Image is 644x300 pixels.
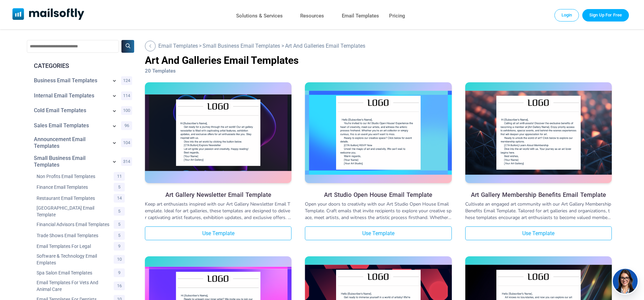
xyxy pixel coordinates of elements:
span: 20 Templates [145,68,176,74]
img: Art Gallery Membership Benefits Email Template [465,91,612,174]
a: Use Template [145,226,291,240]
a: Show subcategories for Internal Email Templates [111,92,118,100]
a: Trial [582,9,629,21]
a: Category [37,269,110,276]
a: Use Template [305,226,451,240]
div: > > [145,40,365,52]
h1: Art And Galleries Email Templates [145,54,365,66]
a: Category [37,184,110,190]
img: Art Gallery Newsletter Email Template [145,94,291,171]
a: Category [37,173,110,180]
div: Cultivate an engaged art community with our Art Gallery Membership Benefits Email Template. Tailo... [465,201,612,221]
img: Mailsoftly Logo [12,8,85,20]
a: Solutions & Services [236,11,283,21]
a: Category [37,232,110,239]
a: Category [37,243,110,250]
a: Art Gallery Membership Benefits Email Template [465,82,612,185]
div: Open your doors to creativity with our Art Studio Open House Email Template. Craft emails that in... [305,201,451,221]
a: Go Back [203,43,280,49]
a: Category [37,279,110,293]
a: Category [34,136,108,149]
a: Show subcategories for Cold Email Templates [111,108,118,116]
a: Show subcategories for Small Business Email Templates [111,158,118,166]
div: Keep art enthusiasts inspired with our Art Gallery Newsletter Email Template. Ideal for art galle... [145,201,291,221]
img: Art Studio Open House Email Template [305,91,451,174]
a: Art Studio Open House Email Template [324,191,432,198]
a: Show subcategories for Business Email Templates [111,77,118,85]
a: Use Template [465,226,612,240]
a: Art Gallery Membership Benefits Email Template [471,191,606,198]
a: Category [37,253,110,266]
a: Art Studio Open House Email Template [305,82,451,185]
a: Go Back [158,43,198,49]
a: Show subcategories for Announcement Email Templates [111,139,118,147]
a: Category [37,205,110,218]
a: Go Back [145,41,157,51]
a: Category [34,155,108,168]
a: Mailsoftly [12,8,85,21]
img: Search [125,43,130,48]
div: CATEGORIES [29,61,74,70]
a: Email Templates [342,11,379,21]
a: Category [34,92,108,99]
a: Show subcategories for Sales Email Templates [111,123,118,131]
a: Art Gallery Newsletter Email Template [165,191,271,198]
a: Resources [300,11,324,21]
a: Category [34,107,108,114]
img: agent [612,269,639,294]
a: Category [34,122,108,129]
a: Category [37,195,110,202]
img: Back [149,44,152,48]
a: Category [37,221,110,228]
a: Art Gallery Newsletter Email Template [145,82,291,185]
a: Login [554,9,579,21]
a: Pricing [389,11,405,21]
a: Category [34,77,108,84]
